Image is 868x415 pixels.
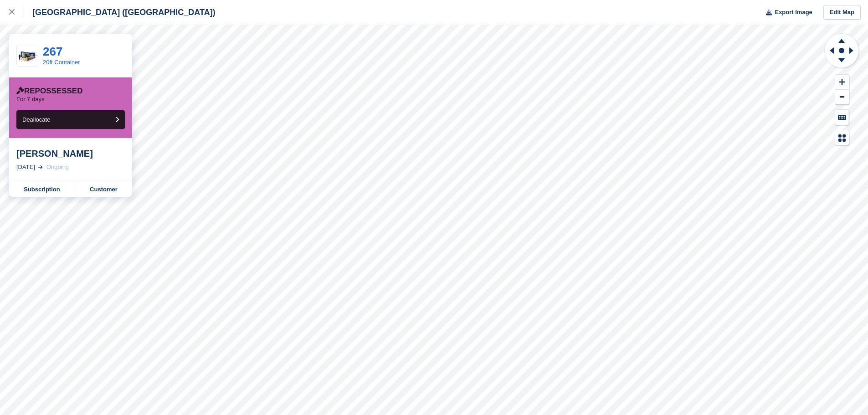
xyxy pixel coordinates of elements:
[760,5,812,20] button: Export Image
[16,96,44,103] p: For 7 days
[43,45,62,58] a: 267
[9,182,75,197] a: Subscription
[24,7,216,18] div: [GEOGRAPHIC_DATA] ([GEOGRAPHIC_DATA])
[835,130,849,145] button: Map Legend
[16,148,125,159] div: [PERSON_NAME]
[823,5,861,20] a: Edit Map
[775,8,812,17] span: Export Image
[75,182,132,197] a: Customer
[16,163,35,172] div: [DATE]
[835,110,849,125] button: Keyboard Shortcuts
[46,163,69,172] div: Ongoing
[835,75,849,90] button: Zoom In
[16,110,125,129] button: Deallocate
[835,90,849,105] button: Zoom Out
[16,87,83,96] div: Repossessed
[43,59,80,66] a: 20ft Container
[17,49,38,62] img: 20ft%20Pic.png
[22,116,50,123] span: Deallocate
[38,165,43,169] img: arrow-right-light-icn-cde0832a797a2874e46488d9cf13f60e5c3a73dbe684e267c42b8395dfbc2abf.svg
